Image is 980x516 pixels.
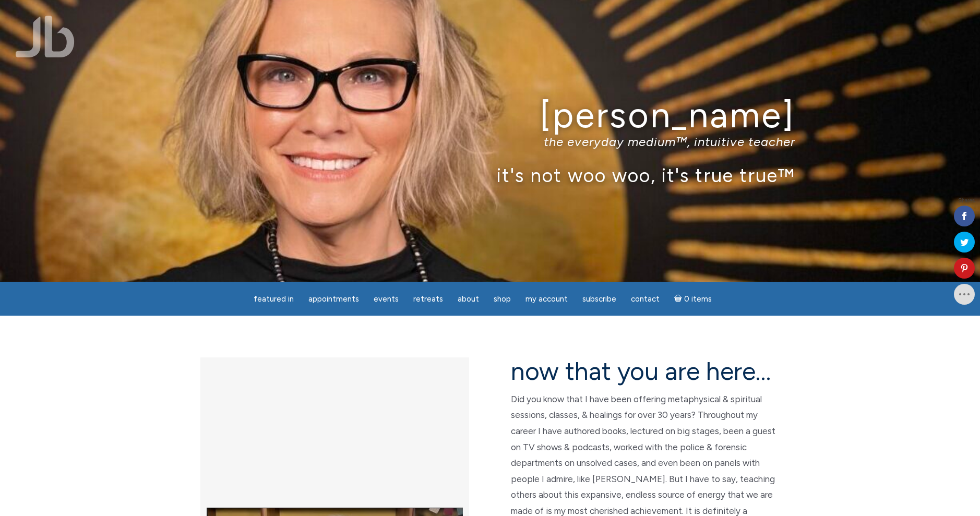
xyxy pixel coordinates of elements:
[458,294,479,304] span: About
[494,294,511,304] span: Shop
[582,294,616,304] span: Subscribe
[367,289,405,309] a: Events
[668,288,718,309] a: Cart0 items
[631,294,660,304] span: Contact
[576,289,623,309] a: Subscribe
[407,289,449,309] a: Retreats
[519,289,574,309] a: My Account
[247,289,300,309] a: featured in
[511,357,780,385] h2: now that you are here…
[16,16,75,57] img: Jamie Butler. The Everyday Medium
[185,164,795,186] p: it's not woo woo, it's true true™
[958,198,975,203] span: Shares
[302,289,365,309] a: Appointments
[374,294,399,304] span: Events
[185,95,795,135] h1: [PERSON_NAME]
[254,294,294,304] span: featured in
[487,289,517,309] a: Shop
[525,294,568,304] span: My Account
[684,295,712,303] span: 0 items
[308,294,359,304] span: Appointments
[413,294,443,304] span: Retreats
[674,294,684,304] i: Cart
[185,134,795,149] p: the everyday medium™, intuitive teacher
[451,289,485,309] a: About
[625,289,666,309] a: Contact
